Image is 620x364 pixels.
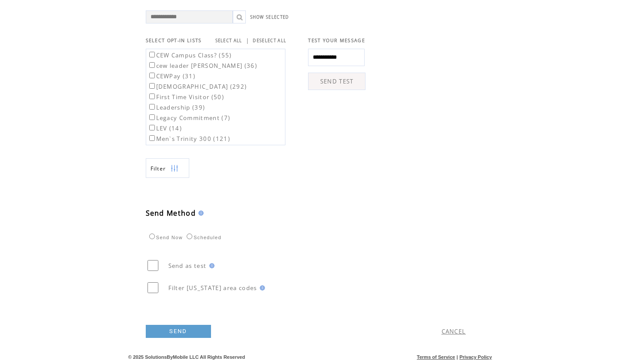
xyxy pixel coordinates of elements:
[253,38,286,43] a: DESELECT ALL
[149,125,155,130] input: LEV (14)
[147,51,232,59] label: CEW Campus Class? (55)
[149,62,155,68] input: cew leader [PERSON_NAME] (36)
[147,114,231,122] label: Legacy Commitment (7)
[147,124,182,132] label: LEV (14)
[459,354,492,360] a: Privacy Policy
[417,354,455,360] a: Terms of Service
[187,234,192,239] input: Scheduled
[149,52,155,57] input: CEW Campus Class? (55)
[246,37,249,44] span: |
[168,284,257,292] span: Filter [US_STATE] area codes
[149,104,155,110] input: Leadership (39)
[456,354,458,360] span: |
[250,14,289,20] a: SHOW SELECTED
[308,37,365,43] span: TEST YOUR MESSAGE
[149,73,155,78] input: CEWPay (31)
[171,159,178,178] img: filters.png
[184,235,221,240] label: Scheduled
[442,327,466,335] a: CANCEL
[196,210,204,216] img: help.gif
[147,62,258,70] label: cew leader [PERSON_NAME] (36)
[149,83,155,89] input: [DEMOGRAPHIC_DATA] (292)
[147,83,247,90] label: [DEMOGRAPHIC_DATA] (292)
[146,158,189,178] a: Filter
[168,262,207,270] span: Send as test
[147,235,183,240] label: Send Now
[149,234,155,239] input: Send Now
[149,135,155,141] input: Men`s Trinity 300 (121)
[147,93,225,101] label: First Time Visitor (50)
[146,325,211,338] a: SEND
[147,104,205,111] label: Leadership (39)
[147,72,196,80] label: CEWPay (31)
[151,165,166,172] span: Show filters
[308,73,365,90] a: SEND TEST
[257,285,265,291] img: help.gif
[128,354,245,360] span: © 2025 SolutionsByMobile LLC All Rights Reserved
[149,114,155,120] input: Legacy Commitment (7)
[207,263,214,268] img: help.gif
[215,38,242,43] a: SELECT ALL
[149,94,155,99] input: First Time Visitor (50)
[146,208,196,218] span: Send Method
[146,37,202,43] span: SELECT OPT-IN LISTS
[147,135,231,143] label: Men`s Trinity 300 (121)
